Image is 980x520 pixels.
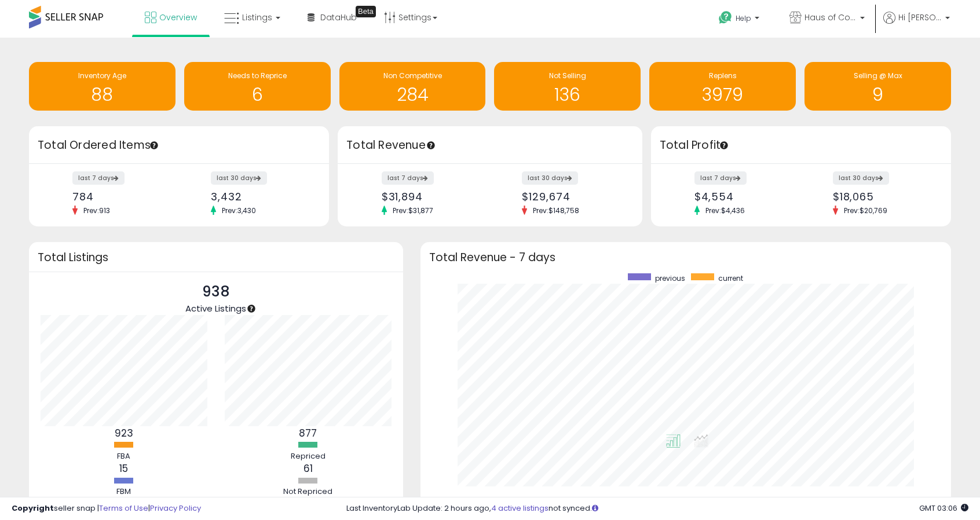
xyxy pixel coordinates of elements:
label: last 7 days [694,171,747,185]
div: Tooltip anchor [246,303,257,314]
h1: 136 [500,85,635,104]
span: Active Listings [185,302,246,314]
i: Get Help [718,10,733,25]
span: Help [736,13,751,23]
span: Replens [709,71,737,80]
b: 61 [303,462,313,475]
span: Selling @ Max [854,71,902,80]
b: 15 [119,462,128,475]
div: Not Repriced [273,486,343,497]
span: Haus of Commerce [805,12,857,23]
h1: 6 [190,85,325,104]
span: Inventory Age [78,71,126,80]
h3: Total Profit [660,137,942,153]
a: Help [710,2,771,38]
i: Click here to read more about un-synced listings. [592,504,598,512]
div: $31,894 [382,191,481,203]
label: last 7 days [382,171,434,185]
div: Tooltip anchor [719,140,729,151]
a: Terms of Use [99,503,148,514]
span: Needs to Reprice [228,71,287,80]
div: seller snap | | [12,503,201,514]
a: Inventory Age 88 [29,62,175,111]
a: 4 active listings [491,503,548,514]
b: 923 [115,426,133,440]
h1: 3979 [655,85,790,104]
h1: 284 [345,85,480,104]
a: Non Competitive 284 [339,62,486,111]
a: Replens 3979 [649,62,796,111]
div: $129,674 [522,191,621,203]
div: FBA [89,451,159,462]
span: Prev: $31,877 [387,206,439,215]
label: last 30 days [211,171,267,185]
div: Tooltip anchor [426,140,436,151]
span: Overview [159,12,197,23]
span: 2025-09-17 03:06 GMT [919,503,968,514]
h3: Total Revenue [346,137,634,153]
label: last 7 days [72,171,125,185]
span: Prev: $148,758 [527,206,585,215]
h1: 9 [810,85,945,104]
b: 877 [299,426,317,440]
div: 3,432 [211,191,309,203]
span: Hi [PERSON_NAME] [898,12,942,23]
div: Last InventoryLab Update: 2 hours ago, not synced. [346,503,968,514]
a: Needs to Reprice 6 [184,62,331,111]
div: Tooltip anchor [149,140,159,151]
h3: Total Ordered Items [38,137,320,153]
h1: 88 [35,85,170,104]
p: 938 [185,281,246,303]
label: last 30 days [522,171,578,185]
span: Non Competitive [383,71,442,80]
div: 784 [72,191,170,203]
span: previous [655,273,685,283]
span: Prev: 3,430 [216,206,262,215]
a: Not Selling 136 [494,62,641,111]
h3: Total Listings [38,253,394,262]
div: $18,065 [833,191,931,203]
a: Selling @ Max 9 [805,62,951,111]
h3: Total Revenue - 7 days [429,253,942,262]
span: Listings [242,12,272,23]
a: Hi [PERSON_NAME] [883,12,950,38]
div: Tooltip anchor [356,6,376,17]
label: last 30 days [833,171,889,185]
div: Repriced [273,451,343,462]
span: Prev: $4,436 [700,206,751,215]
div: FBM [89,486,159,497]
div: $4,554 [694,191,792,203]
span: DataHub [320,12,357,23]
strong: Copyright [12,503,54,514]
span: Prev: $20,769 [838,206,893,215]
span: current [718,273,743,283]
span: Prev: 913 [78,206,116,215]
a: Privacy Policy [150,503,201,514]
span: Not Selling [549,71,586,80]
